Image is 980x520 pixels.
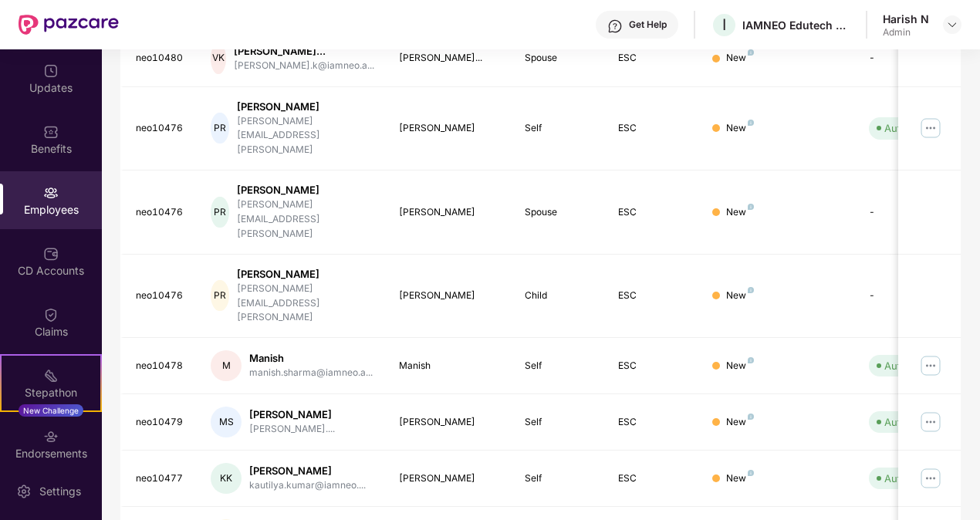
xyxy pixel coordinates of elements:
[884,358,946,373] div: Auto Verified
[43,368,59,383] img: svg+xml;base64,PHN2ZyB4bWxucz0iaHR0cDovL3d3dy53My5vcmcvMjAwMC9zdmciIHdpZHRoPSIyMSIgaGVpZ2h0PSIyMC...
[918,116,943,140] img: manageButton
[918,466,943,491] img: manageButton
[726,121,754,136] div: New
[237,183,374,198] div: [PERSON_NAME]
[399,51,500,66] div: [PERSON_NAME]...
[249,422,335,437] div: [PERSON_NAME]....
[883,12,929,26] div: Harish N
[136,51,187,66] div: neo10480
[43,246,59,262] img: svg+xml;base64,PHN2ZyBpZD0iQ0RfQWNjb3VudHMiIGRhdGEtbmFtZT0iQ0QgQWNjb3VudHMiIHhtbG5zPSJodHRwOi8vd3...
[748,204,754,210] img: svg+xml;base64,PHN2ZyB4bWxucz0iaHR0cDovL3d3dy53My5vcmcvMjAwMC9zdmciIHdpZHRoPSI4IiBoZWlnaHQ9IjgiIH...
[607,19,623,34] img: svg+xml;base64,PHN2ZyBpZD0iSGVscC0zMngzMiIgeG1sbnM9Imh0dHA6Ly93d3cudzMub3JnLzIwMDAvc3ZnIiB3aWR0aD...
[237,282,374,326] div: [PERSON_NAME][EMAIL_ADDRESS][PERSON_NAME]
[726,471,754,486] div: New
[748,357,754,363] img: svg+xml;base64,PHN2ZyB4bWxucz0iaHR0cDovL3d3dy53My5vcmcvMjAwMC9zdmciIHdpZHRoPSI4IiBoZWlnaHQ9IjgiIH...
[857,31,966,87] td: -
[726,205,754,220] div: New
[857,255,966,339] td: -
[884,120,946,136] div: Auto Verified
[237,198,374,241] div: [PERSON_NAME][EMAIL_ADDRESS][PERSON_NAME]
[748,414,754,420] img: svg+xml;base64,PHN2ZyB4bWxucz0iaHR0cDovL3d3dy53My5vcmcvMjAwMC9zdmciIHdpZHRoPSI4IiBoZWlnaHQ9IjgiIH...
[19,404,83,417] div: New Challenge
[399,359,500,373] div: Manish
[618,359,688,373] div: ESC
[525,289,594,303] div: Child
[618,205,688,220] div: ESC
[726,51,754,66] div: New
[237,267,374,282] div: [PERSON_NAME]
[43,63,59,79] img: svg+xml;base64,PHN2ZyBpZD0iVXBkYXRlZCIgeG1sbnM9Imh0dHA6Ly93d3cudzMub3JnLzIwMDAvc3ZnIiB3aWR0aD0iMj...
[618,471,688,486] div: ESC
[748,287,754,293] img: svg+xml;base64,PHN2ZyB4bWxucz0iaHR0cDovL3d3dy53My5vcmcvMjAwMC9zdmciIHdpZHRoPSI4IiBoZWlnaHQ9IjgiIH...
[918,353,943,378] img: manageButton
[399,121,500,136] div: [PERSON_NAME]
[726,289,754,303] div: New
[399,289,500,303] div: [PERSON_NAME]
[43,307,59,322] img: svg+xml;base64,PHN2ZyBpZD0iQ2xhaW0iIHhtbG5zPSJodHRwOi8vd3d3LnczLm9yZy8yMDAwL3N2ZyIgd2lkdGg9IjIwIi...
[237,114,374,158] div: [PERSON_NAME][EMAIL_ADDRESS][PERSON_NAME]
[136,121,187,136] div: neo10476
[618,121,688,136] div: ESC
[35,484,86,499] div: Settings
[629,19,667,31] div: Get Help
[136,205,187,220] div: neo10476
[525,205,594,220] div: Spouse
[883,26,929,39] div: Admin
[884,414,946,430] div: Auto Verified
[742,18,850,32] div: IAMNEO Edutech Private Limited
[237,100,374,114] div: [PERSON_NAME]
[748,120,754,126] img: svg+xml;base64,PHN2ZyB4bWxucz0iaHR0cDovL3d3dy53My5vcmcvMjAwMC9zdmciIHdpZHRoPSI4IiBoZWlnaHQ9IjgiIH...
[399,415,500,430] div: [PERSON_NAME]
[946,19,958,31] img: svg+xml;base64,PHN2ZyBpZD0iRHJvcGRvd24tMzJ4MzIiIHhtbG5zPSJodHRwOi8vd3d3LnczLm9yZy8yMDAwL3N2ZyIgd2...
[136,471,187,486] div: neo10477
[43,429,59,444] img: svg+xml;base64,PHN2ZyBpZD0iRW5kb3JzZW1lbnRzIiB4bWxucz0iaHR0cDovL3d3dy53My5vcmcvMjAwMC9zdmciIHdpZH...
[211,407,242,437] div: MS
[2,385,100,400] div: Stepathon
[249,464,366,478] div: [PERSON_NAME]
[726,415,754,430] div: New
[136,359,187,373] div: neo10478
[525,471,594,486] div: Self
[211,197,228,228] div: PR
[525,51,594,66] div: Spouse
[748,470,754,476] img: svg+xml;base64,PHN2ZyB4bWxucz0iaHR0cDovL3d3dy53My5vcmcvMjAwMC9zdmciIHdpZHRoPSI4IiBoZWlnaHQ9IjgiIH...
[234,44,374,59] div: [PERSON_NAME]...
[399,471,500,486] div: [PERSON_NAME]
[234,59,374,73] div: [PERSON_NAME].k@iamneo.a...
[16,484,32,499] img: svg+xml;base64,PHN2ZyBpZD0iU2V0dGluZy0yMHgyMCIgeG1sbnM9Imh0dHA6Ly93d3cudzMub3JnLzIwMDAvc3ZnIiB3aW...
[618,415,688,430] div: ESC
[249,407,335,422] div: [PERSON_NAME]
[211,280,228,311] div: PR
[918,410,943,434] img: manageButton
[525,359,594,373] div: Self
[211,113,228,144] div: PR
[618,51,688,66] div: ESC
[211,43,226,74] div: VK
[211,463,242,494] div: KK
[43,185,59,201] img: svg+xml;base64,PHN2ZyBpZD0iRW1wbG95ZWVzIiB4bWxucz0iaHR0cDovL3d3dy53My5vcmcvMjAwMC9zdmciIHdpZHRoPS...
[249,478,366,493] div: kautilya.kumar@iamneo....
[211,350,242,381] div: M
[748,49,754,56] img: svg+xml;base64,PHN2ZyB4bWxucz0iaHR0cDovL3d3dy53My5vcmcvMjAwMC9zdmciIHdpZHRoPSI4IiBoZWlnaHQ9IjgiIH...
[618,289,688,303] div: ESC
[43,124,59,140] img: svg+xml;base64,PHN2ZyBpZD0iQmVuZWZpdHMiIHhtbG5zPSJodHRwOi8vd3d3LnczLm9yZy8yMDAwL3N2ZyIgd2lkdGg9Ij...
[399,205,500,220] div: [PERSON_NAME]
[857,171,966,255] td: -
[726,359,754,373] div: New
[722,15,726,34] span: I
[525,121,594,136] div: Self
[884,471,946,486] div: Auto Verified
[136,415,187,430] div: neo10479
[249,366,373,380] div: manish.sharma@iamneo.a...
[249,351,373,366] div: Manish
[19,15,119,35] img: New Pazcare Logo
[525,415,594,430] div: Self
[136,289,187,303] div: neo10476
